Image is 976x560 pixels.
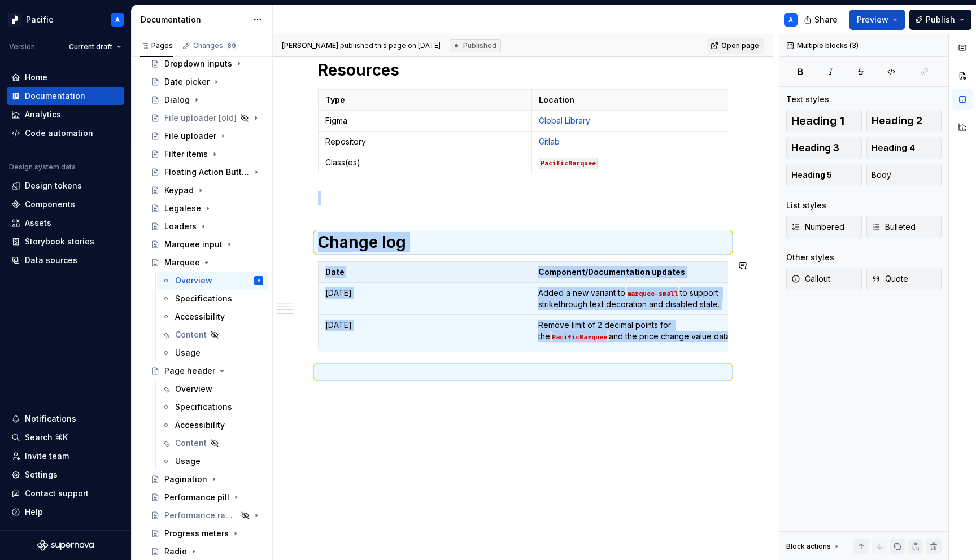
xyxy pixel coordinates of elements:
[146,470,268,488] a: Pagination
[786,216,862,238] button: Numbered
[325,136,525,147] p: Repository
[225,41,238,50] span: 69
[146,362,268,380] a: Page header
[140,41,173,50] div: Pages
[25,432,68,443] div: Search ⌘K
[625,288,680,300] code: marquee-small
[175,311,225,322] div: Accessibility
[538,266,738,278] p: Component/Documentation updates
[538,287,738,310] p: Added a new variant to to support strikethrough text decoration and disabled state.
[539,158,598,169] code: PacificMarquee
[814,14,838,25] span: Share
[7,177,124,195] a: Design tokens
[25,413,76,425] div: Notifications
[325,157,525,168] p: Class(es)
[7,124,124,142] a: Code automation
[2,7,129,32] button: PacificA
[175,329,207,340] div: Content
[157,308,268,326] a: Accessibility
[157,380,268,398] a: Overview
[786,137,862,159] button: Heading 3
[69,42,112,51] span: Current draft
[164,130,216,142] div: File uploader
[325,94,525,106] p: Type
[325,287,524,299] p: [DATE]
[798,10,845,30] button: Share
[9,163,76,172] div: Design system data
[157,344,268,362] a: Usage
[146,235,268,253] a: Marquee input
[175,347,201,358] div: Usage
[7,503,124,521] button: Help
[7,447,124,465] a: Invite team
[157,326,268,344] a: Content
[539,116,590,125] a: Global Library
[175,383,212,395] div: Overview
[26,14,53,25] div: Pacific
[539,94,738,106] p: Location
[164,148,208,160] div: Filter items
[146,109,268,127] a: File uploader [old]
[164,528,229,539] div: Progress meters
[146,91,268,109] a: Dialog
[450,39,501,53] div: Published
[146,199,268,217] a: Legalese
[857,14,888,25] span: Preview
[786,252,834,263] div: Other styles
[7,251,124,269] a: Data sources
[157,452,268,470] a: Usage
[164,58,232,69] div: Dropdown inputs
[788,15,793,24] div: A
[866,164,942,186] button: Body
[25,90,85,102] div: Documentation
[164,221,197,232] div: Loaders
[25,488,89,499] div: Contact support
[164,257,200,268] div: Marquee
[164,474,207,485] div: Pagination
[25,255,77,266] div: Data sources
[175,438,207,449] div: Content
[538,320,738,342] p: Remove limit of 2 decimal points for the and the price change value data.
[872,142,915,154] span: Heading 4
[146,181,268,199] a: Keypad
[318,232,728,252] h1: Change log
[25,469,58,480] div: Settings
[909,10,971,30] button: Publish
[146,524,268,542] a: Progress meters
[866,110,942,132] button: Heading 2
[157,434,268,452] a: Content
[786,94,829,105] div: Text styles
[164,167,250,178] div: Floating Action Button (FAB)
[146,145,268,163] a: Filter items
[146,55,268,73] a: Dropdown inputs
[786,110,862,132] button: Heading 1
[157,398,268,416] a: Specifications
[164,185,194,196] div: Keypad
[115,15,120,24] div: A
[146,73,268,91] a: Date picker
[25,236,94,247] div: Storybook stories
[164,510,237,521] div: Performance range
[550,331,609,343] code: PacificMarquee
[7,106,124,124] a: Analytics
[849,10,905,30] button: Preview
[157,290,268,308] a: Specifications
[157,272,268,290] a: OverviewA
[786,200,826,211] div: List styles
[7,214,124,232] a: Assets
[791,115,844,126] span: Heading 1
[282,41,338,50] span: [PERSON_NAME]
[9,42,35,51] div: Version
[258,275,260,286] div: A
[866,137,942,159] button: Heading 4
[25,199,75,210] div: Components
[175,401,232,413] div: Specifications
[175,456,201,467] div: Usage
[25,109,61,120] div: Analytics
[37,540,94,551] svg: Supernova Logo
[25,128,93,139] div: Code automation
[146,127,268,145] a: File uploader
[791,169,832,181] span: Heading 5
[175,293,232,304] div: Specifications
